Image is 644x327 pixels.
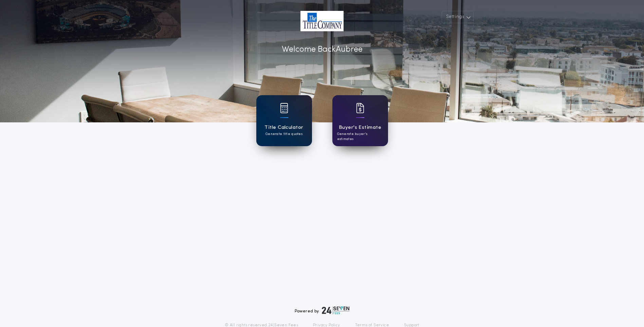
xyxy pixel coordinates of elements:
a: card iconTitle CalculatorGenerate title quotes [256,95,312,146]
img: logo [322,306,350,314]
img: card icon [280,103,288,113]
p: Generate title quotes [265,132,302,137]
div: Powered by [295,306,350,314]
h1: Title Calculator [264,124,303,132]
p: Generate buyer's estimates [337,132,383,142]
h1: Buyer's Estimate [339,124,381,132]
img: card icon [356,103,364,113]
img: account-logo [300,11,344,31]
p: Welcome Back Aubree [282,44,363,56]
a: card iconBuyer's EstimateGenerate buyer's estimates [332,95,388,146]
button: Settings [442,11,474,23]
